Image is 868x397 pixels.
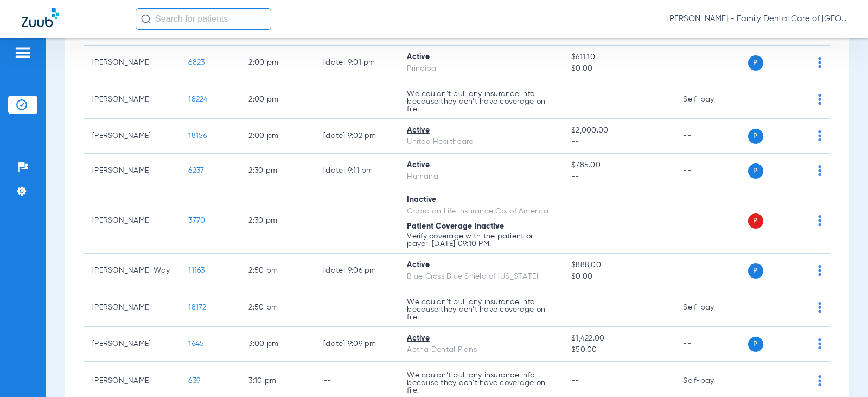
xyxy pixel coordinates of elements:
[571,304,579,311] span: --
[818,375,821,386] img: group-dot-blue.svg
[818,165,821,176] img: group-dot-blue.svg
[188,377,200,385] span: 639
[818,57,821,68] img: group-dot-blue.svg
[407,194,554,206] div: Inactive
[571,344,666,356] span: $50.00
[315,46,398,80] td: [DATE] 9:01 PM
[407,333,554,344] div: Active
[571,333,666,344] span: $1,422.00
[14,46,31,59] img: hamburger-icon
[240,188,315,254] td: 2:30 PM
[188,267,205,274] span: 11163
[315,288,398,327] td: --
[818,130,821,141] img: group-dot-blue.svg
[84,80,180,119] td: [PERSON_NAME]
[240,154,315,188] td: 2:30 PM
[571,260,666,271] span: $888.00
[188,217,205,224] span: 3770
[571,125,666,136] span: $2,000.00
[748,129,763,144] span: P
[818,338,821,349] img: group-dot-blue.svg
[141,14,151,24] img: Search Icon
[84,188,180,254] td: [PERSON_NAME]
[674,254,748,288] td: --
[407,90,554,113] p: We couldn’t pull any insurance info because they don’t have coverage on file.
[407,52,554,63] div: Active
[407,136,554,148] div: United Healthcare
[407,171,554,182] div: Humana
[571,171,666,182] span: --
[188,304,206,311] span: 18172
[315,119,398,154] td: [DATE] 9:02 PM
[407,298,554,321] p: We couldn’t pull any insurance info because they don’t have coverage on file.
[818,94,821,105] img: group-dot-blue.svg
[674,188,748,254] td: --
[674,80,748,119] td: Self-pay
[674,46,748,80] td: --
[407,232,554,248] p: Verify coverage with the patient or payer. [DATE] 09:10 PM.
[84,288,180,327] td: [PERSON_NAME]
[571,63,666,74] span: $0.00
[315,254,398,288] td: [DATE] 9:06 PM
[571,271,666,282] span: $0.00
[571,217,579,224] span: --
[240,80,315,119] td: 2:00 PM
[571,96,579,103] span: --
[84,119,180,154] td: [PERSON_NAME]
[188,96,208,103] span: 18224
[667,14,846,24] span: [PERSON_NAME] - Family Dental Care of [GEOGRAPHIC_DATA]
[188,340,204,348] span: 1645
[748,163,763,179] span: P
[407,371,554,394] p: We couldn’t pull any insurance info because they don’t have coverage on file.
[674,154,748,188] td: --
[188,167,204,174] span: 6237
[84,254,180,288] td: [PERSON_NAME] Way
[84,154,180,188] td: [PERSON_NAME]
[188,132,207,140] span: 18156
[674,327,748,362] td: --
[407,125,554,136] div: Active
[748,213,763,229] span: P
[407,344,554,356] div: Aetna Dental Plans
[748,337,763,352] span: P
[748,55,763,71] span: P
[315,188,398,254] td: --
[674,119,748,154] td: --
[240,288,315,327] td: 2:50 PM
[84,46,180,80] td: [PERSON_NAME]
[571,52,666,63] span: $611.10
[240,46,315,80] td: 2:00 PM
[407,160,554,171] div: Active
[571,377,579,385] span: --
[84,327,180,362] td: [PERSON_NAME]
[407,260,554,271] div: Active
[818,265,821,276] img: group-dot-blue.svg
[748,263,763,279] span: P
[188,59,205,66] span: 6823
[240,327,315,362] td: 3:00 PM
[315,154,398,188] td: [DATE] 9:11 PM
[240,119,315,154] td: 2:00 PM
[136,8,271,30] input: Search for patients
[407,271,554,282] div: Blue Cross Blue Shield of [US_STATE]
[315,80,398,119] td: --
[818,215,821,226] img: group-dot-blue.svg
[571,160,666,171] span: $785.00
[407,223,504,230] span: Patient Coverage Inactive
[240,254,315,288] td: 2:50 PM
[674,288,748,327] td: Self-pay
[22,8,59,27] img: Zuub Logo
[407,63,554,74] div: Principal
[571,136,666,148] span: --
[315,327,398,362] td: [DATE] 9:09 PM
[407,206,554,217] div: Guardian Life Insurance Co. of America
[818,302,821,313] img: group-dot-blue.svg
